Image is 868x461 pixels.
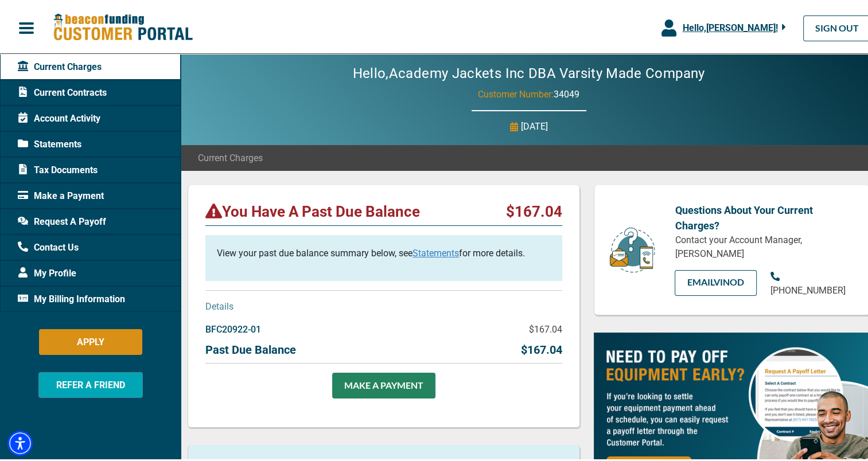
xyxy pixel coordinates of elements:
span: Statements [18,135,81,149]
span: Tax Documents [18,161,98,175]
p: $167.04 [506,200,562,218]
h2: Hello, Academy Jackets Inc DBA Varsity Made Company [318,63,739,80]
span: Request A Payoff [18,213,106,226]
p: View your past due balance summary below, see for more details. [217,244,551,258]
img: customer-service.png [606,224,658,272]
p: $167.04 [521,339,562,356]
span: Contact Us [18,239,79,252]
p: Questions About Your Current Charges? [675,200,852,231]
button: APPLY [39,327,142,353]
p: Contact your Account Manager, [PERSON_NAME] [675,231,852,259]
div: Accessibility Menu [7,428,33,454]
a: MAKE A PAYMENT [332,370,435,396]
button: REFER A FRIEND [38,370,143,396]
a: [PHONE_NUMBER] [770,268,852,295]
span: Current Charges [198,149,263,163]
span: 34049 [554,87,579,97]
span: Hello, [PERSON_NAME] ! [682,20,777,31]
img: Beacon Funding Customer Portal Logo [53,11,193,40]
span: Customer Number: [478,87,554,97]
span: My Profile [18,264,76,278]
p: You Have A Past Due Balance [205,200,420,218]
p: Details [205,298,562,311]
span: Current Charges [18,58,102,72]
span: [PHONE_NUMBER] [770,283,846,294]
p: Past Due Balance [205,339,296,356]
span: Account Activity [18,110,100,123]
span: Current Contracts [18,84,107,97]
p: [DATE] [521,118,548,131]
span: My Billing Information [18,290,125,304]
p: $167.04 [529,321,562,334]
p: BFC20922-01 [205,321,261,334]
a: Statements [412,245,459,256]
a: EMAILVinod [675,268,756,294]
span: Make a Payment [18,187,104,201]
